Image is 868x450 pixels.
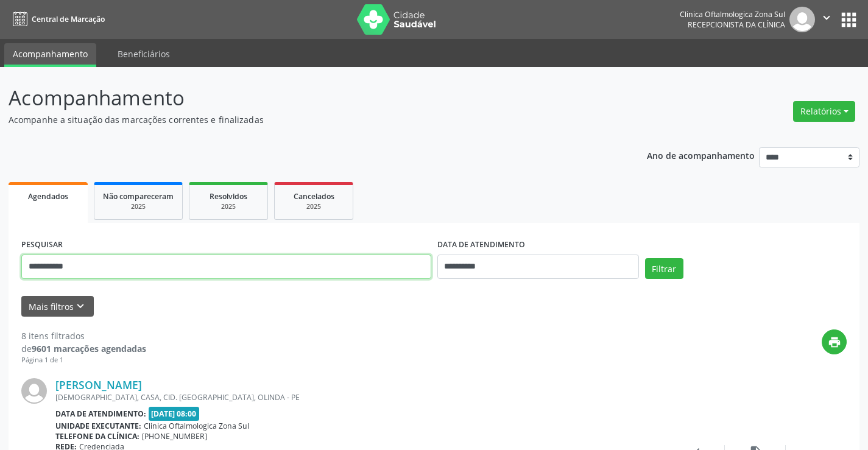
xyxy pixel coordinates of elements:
[55,409,146,419] b: Data de atendimento:
[647,147,755,163] p: Ano de acompanhamento
[32,14,105,24] span: Central de Marcação
[144,421,249,431] span: Clinica Oftalmologica Zona Sul
[9,9,105,29] a: Central de Marcação
[828,336,841,349] i: print
[32,343,146,354] strong: 9601 marcações agendadas
[789,7,815,32] img: img
[815,7,838,32] button: 
[198,202,259,211] div: 2025
[210,191,247,202] span: Resolvidos
[9,83,604,113] p: Acompanhamento
[109,43,178,65] a: Beneficiários
[55,392,664,403] div: [DEMOGRAPHIC_DATA], CASA, CID. [GEOGRAPHIC_DATA], OLINDA - PE
[149,407,200,421] span: [DATE] 08:00
[822,329,847,354] button: print
[142,431,207,441] span: [PHONE_NUMBER]
[55,421,141,431] b: Unidade executante:
[21,236,63,255] label: PESQUISAR
[55,431,139,441] b: Telefone da clínica:
[9,113,604,126] p: Acompanhe a situação das marcações correntes e finalizadas
[793,101,855,122] button: Relatórios
[21,355,146,365] div: Página 1 de 1
[74,300,87,313] i: keyboard_arrow_down
[437,236,525,255] label: DATA DE ATENDIMENTO
[820,11,833,24] i: 
[21,342,146,355] div: de
[103,202,174,211] div: 2025
[28,191,68,202] span: Agendados
[283,202,344,211] div: 2025
[645,258,683,279] button: Filtrar
[21,296,94,317] button: Mais filtroskeyboard_arrow_down
[294,191,334,202] span: Cancelados
[21,329,146,342] div: 8 itens filtrados
[21,378,47,404] img: img
[55,378,142,392] a: [PERSON_NAME]
[4,43,96,67] a: Acompanhamento
[688,19,785,30] span: Recepcionista da clínica
[838,9,859,30] button: apps
[103,191,174,202] span: Não compareceram
[680,9,785,19] div: Clinica Oftalmologica Zona Sul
